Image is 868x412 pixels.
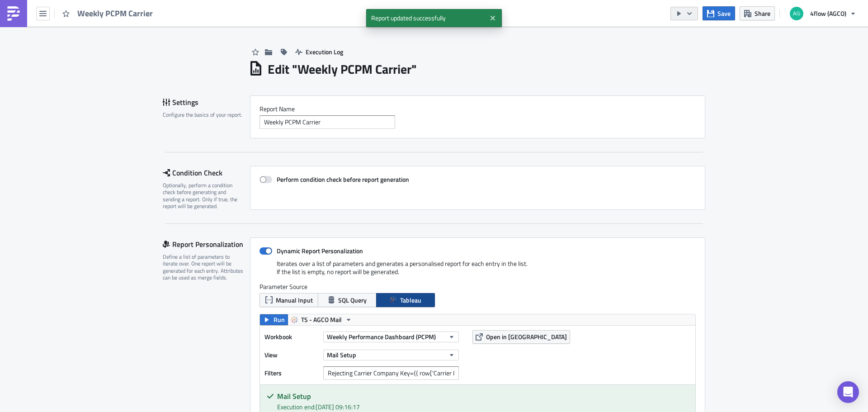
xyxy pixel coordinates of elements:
div: Define a list of parameters to iterate over. One report will be generated for each entry. Attribu... [163,253,244,281]
div: Optionally, perform a condition check before generating and sending a report. Only if true, the r... [163,182,244,210]
button: Tableau [376,293,435,307]
strong: Perform condition check before report generation [277,175,409,184]
div: Execution end: [DATE] 09:16:17 [277,402,689,412]
label: Filters [264,366,319,380]
label: Workbook [264,330,319,344]
span: Mail Setup [327,350,356,360]
div: Configure the basics of your report. [163,111,244,118]
button: SQL Query [318,293,377,307]
span: Run [274,314,285,325]
img: Avatar [789,6,804,21]
div: Condition Check [163,166,250,180]
div: Settings [163,95,250,109]
span: Report updated successfully [366,9,486,27]
span: TS - AGCO Mail [301,314,342,325]
button: Mail Setup [323,350,459,360]
span: Execution Log [306,47,343,57]
label: Report Nam﻿e [259,105,696,113]
span: SQL Query [338,295,367,305]
span: Tableau [400,295,421,305]
button: Close [486,11,500,25]
button: Execution Log [291,45,348,59]
input: Filter1=Value1&... [323,366,459,380]
button: Save [703,6,735,20]
span: Weekly Performance Dashboard (PCPM) [327,332,436,341]
div: Iterates over a list of parameters and generates a personalised report for each entry in the list... [259,260,696,283]
img: PushMetrics [6,6,21,21]
div: Open Intercom Messenger [837,381,859,403]
button: 4flow (AGCO) [784,4,861,24]
button: TS - AGCO Mail [288,314,355,325]
button: Open in [GEOGRAPHIC_DATA] [472,330,570,344]
span: Weekly PCPM Carrier [77,8,154,19]
h5: Mail Setup [277,393,689,400]
button: Share [740,6,775,20]
span: Save [717,9,731,18]
div: Report Personalization [163,237,250,251]
label: Parameter Source [259,283,696,291]
label: View [264,348,319,362]
span: Manual Input [276,295,313,305]
strong: Dynamic Report Personalization [277,246,363,256]
span: Share [755,9,770,18]
button: Manual Input [259,293,318,307]
body: Rich Text Area. Press ALT-0 for help. [4,4,432,11]
span: 4flow (AGCO) [810,9,846,18]
button: Weekly Performance Dashboard (PCPM) [323,331,459,342]
button: Run [260,314,288,325]
h1: Edit " Weekly PCPM Carrier " [268,61,417,77]
span: Open in [GEOGRAPHIC_DATA] [486,332,567,341]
